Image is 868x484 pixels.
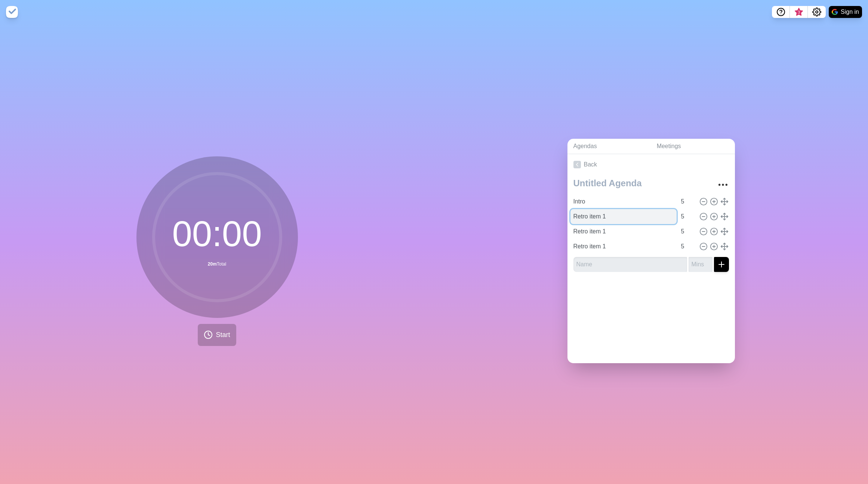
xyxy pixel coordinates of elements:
[570,209,677,224] input: Name
[216,330,230,340] span: Start
[689,257,712,272] input: Mins
[6,6,18,18] img: timeblocks logo
[678,194,696,209] input: Mins
[678,209,696,224] input: Mins
[570,224,677,239] input: Name
[829,6,862,18] button: Sign in
[678,224,696,239] input: Mins
[567,154,735,175] a: Back
[796,9,802,15] span: 3
[570,194,677,209] input: Name
[832,9,838,15] img: google logo
[772,6,790,18] button: Help
[573,257,687,272] input: Name
[808,6,826,18] button: Settings
[567,139,651,154] a: Agendas
[570,239,677,254] input: Name
[198,324,236,346] button: Start
[790,6,808,18] button: What’s new
[651,139,735,154] a: Meetings
[678,239,696,254] input: Mins
[715,177,730,192] button: More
